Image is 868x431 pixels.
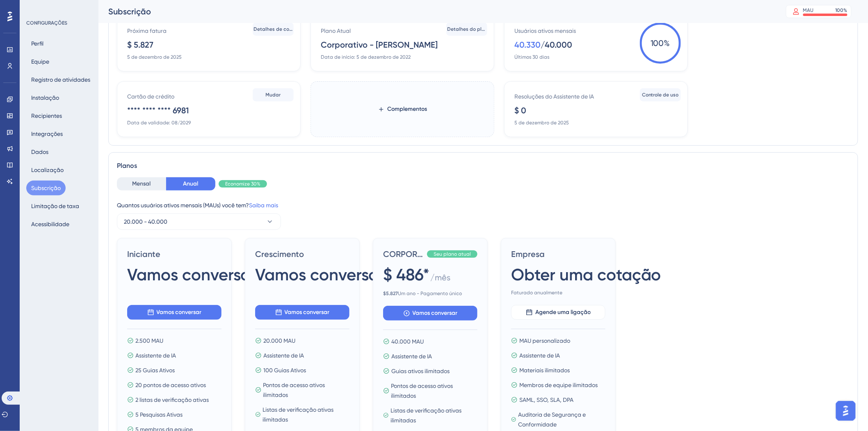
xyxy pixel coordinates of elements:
font: Listas de verificação ativas ilimitadas [391,407,461,424]
font: Detalhes do plano [447,26,491,32]
font: Anual [183,180,199,187]
font: 5 Pesquisas Ativas [135,411,183,418]
button: Acessibilidade [26,217,74,232]
button: Recipientes [26,108,67,123]
font: Quantos usuários ativos mensais (MAUs) você tem? [117,202,249,209]
font: Últimos 30 dias [514,54,549,60]
font: Membros de equipe ilimitados [519,382,598,388]
font: 25 Guias Ativos [135,367,175,374]
font: % [664,38,670,48]
font: Agende uma ligação [535,309,591,316]
font: % [844,7,847,13]
button: Mudar [253,88,294,101]
font: Assistente de IA [391,353,432,360]
font: $ 486* [383,265,429,284]
font: Crescimento [255,249,304,259]
font: 100 [836,7,844,13]
font: Vamos conversar [285,309,330,316]
font: Registro de atividades [31,76,90,83]
button: Subscrição [26,181,66,195]
font: Assistente de IA [519,352,560,359]
font: / [541,40,545,50]
button: Equipe [26,54,54,69]
font: Integrações [31,131,63,137]
font: 20.000 - 40.000 [124,218,167,225]
button: Perfil [26,36,48,51]
button: Detalhes de cobrança [253,23,294,36]
font: 20.000 MAU [263,337,295,344]
font: Faturado anualmente [511,290,562,296]
button: Controle de uso [640,88,681,101]
font: Dados [31,149,48,155]
font: Subscrição [31,185,61,191]
font: Empresa [511,249,545,259]
font: Complementos [387,105,427,112]
font: MAU [803,7,814,13]
font: CORPORATIVO - VHSYS [383,249,473,259]
button: Registro de atividades [26,72,95,87]
font: Um ano - Pagamento único [398,291,462,296]
button: Detalhes do plano [446,23,487,36]
font: Materiais ilimitados [519,367,570,374]
font: $ 5.827 [127,40,153,50]
font: Subscrição [108,7,151,16]
font: Pontos de acesso ativos ilimitados [391,383,453,399]
iframe: Iniciador do Assistente de IA do UserGuiding [834,399,858,423]
font: 5 de dezembro de 2025 [514,120,569,126]
button: Vamos conversar [383,306,477,321]
font: Vamos conversar [413,309,458,316]
button: Limitação de taxa [26,199,84,213]
font: mês [435,273,450,282]
font: Detalhes de cobrança [254,26,306,32]
font: Usuários ativos mensais [514,28,576,34]
button: Vamos conversar [127,305,222,320]
font: Planos [117,162,137,170]
font: $ [383,291,386,296]
font: Mudar [266,92,281,98]
font: Data de início: 5 de dezembro de 2022 [321,54,411,60]
font: Assistente de IA [263,352,304,359]
font: Recipientes [31,112,62,119]
font: Resoluções do Assistente de IA [514,93,594,100]
font: 40.000 MAU [391,338,424,345]
button: 20.000 - 40.000 [117,213,281,230]
button: Localização [26,163,69,177]
font: 5 de dezembro de 2025 [127,54,182,60]
font: Limitação de taxa [31,203,79,209]
font: 2.500 MAU [135,337,163,344]
button: Vamos conversar [255,305,349,320]
font: Iniciante [127,249,160,259]
font: Cartão de crédito [127,93,174,100]
font: / [430,273,435,282]
font: Mensal [132,180,151,187]
font: Acessibilidade [31,221,69,227]
font: Assistente de IA [135,352,176,359]
font: 2 listas de verificação ativas [135,397,209,403]
font: Obter uma cotação [511,265,661,284]
font: MAU personalizado [519,337,570,344]
font: 100 Guias Ativos [263,367,306,374]
font: 100 [651,38,664,48]
font: Equipe [31,58,49,65]
font: 5.827 [386,291,398,296]
font: Auditoria de Segurança e Conformidade [518,411,586,428]
font: Seu plano atual [434,251,471,257]
font: $ 0 [514,105,526,115]
button: Instalação [26,90,64,105]
font: Data de validade: 08/2029 [127,120,191,126]
a: Saiba mais [249,202,278,209]
font: Corporativo - [PERSON_NAME] [321,40,438,50]
font: Vamos conversar [127,265,256,284]
font: Controle de uso [642,92,679,98]
font: Economize 30% [225,181,260,187]
font: Instalação [31,94,59,101]
button: Anual [166,177,215,190]
button: Complementos [365,102,440,117]
font: Pontos de acesso ativos ilimitados [263,382,325,398]
font: 40.330 [514,40,541,50]
font: Perfil [31,40,43,47]
font: Vamos conversar [255,265,384,284]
